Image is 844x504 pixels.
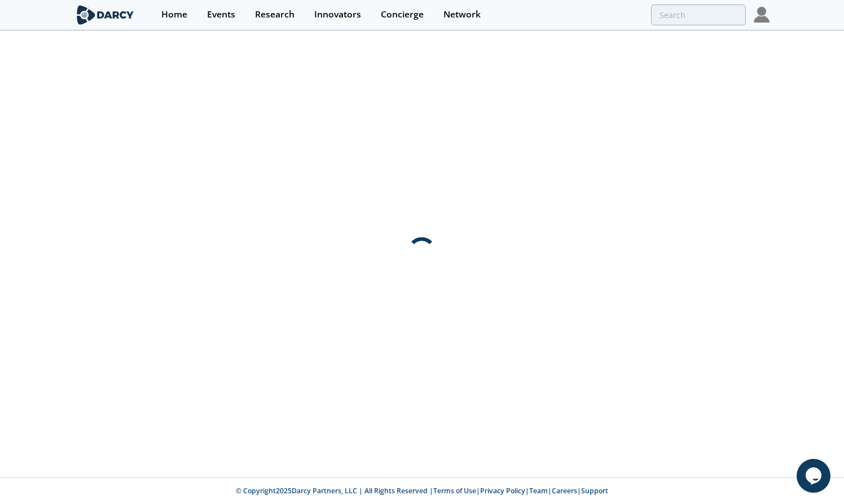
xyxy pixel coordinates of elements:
div: Concierge [381,10,424,19]
a: Careers [552,486,577,496]
img: Profile [754,7,770,23]
div: Research [255,10,294,19]
div: Home [161,10,187,19]
p: © Copyright 2025 Darcy Partners, LLC | All Rights Reserved | | | | | [32,486,812,496]
a: Support [581,486,608,496]
div: Events [207,10,235,19]
iframe: chat widget [797,459,833,493]
div: Network [443,10,481,19]
a: Privacy Policy [480,486,525,496]
a: Team [529,486,548,496]
a: Terms of Use [433,486,476,496]
div: Innovators [314,10,361,19]
input: Advanced Search [651,5,746,25]
img: logo-wide.svg [74,5,136,25]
